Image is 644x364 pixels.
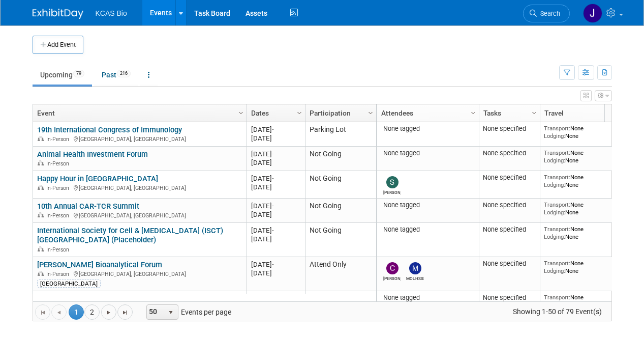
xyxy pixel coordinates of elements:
div: [DATE] [251,260,300,269]
span: Transport: [544,125,570,132]
div: None tagged [381,201,475,209]
td: Parking Lot [305,122,376,147]
span: Transport: [544,226,570,233]
div: [DATE] [251,150,300,158]
a: Column Settings [235,104,247,120]
img: In-Person Event [38,185,44,190]
span: - [272,227,274,234]
div: [GEOGRAPHIC_DATA], [GEOGRAPHIC_DATA] [37,183,242,192]
span: Column Settings [366,109,375,117]
img: ExhibitDay [33,9,83,19]
span: In-Person [46,136,72,143]
span: In-Person [46,271,72,277]
div: None specified [483,226,536,234]
span: - [272,261,274,268]
td: Not Going [305,171,376,199]
span: Lodging: [544,267,565,274]
img: In-Person Event [38,246,44,251]
img: In-Person Event [38,271,44,276]
img: Jocelyn King [583,4,602,23]
td: Attend Only [305,257,376,291]
div: Charisse Fernandez [383,274,401,281]
div: None specified [483,149,536,157]
span: 216 [117,70,131,77]
div: [DATE] [251,134,300,143]
a: Go to the last page [117,304,133,320]
span: Showing 1-50 of 79 Event(s) [503,304,611,319]
a: Tasks [483,104,533,122]
div: None None [544,174,617,188]
img: Sara Herrmann [386,176,398,188]
a: Past216 [94,65,138,85]
span: Column Settings [469,109,477,117]
td: Not Going [305,291,376,316]
div: [GEOGRAPHIC_DATA], [GEOGRAPHIC_DATA] [37,211,242,219]
span: Column Settings [530,109,538,117]
div: [DATE] [251,235,300,243]
span: KCAS Bio [96,9,127,17]
div: None specified [483,174,536,182]
div: None tagged [381,294,475,302]
span: Search [537,10,560,17]
span: Transport: [544,201,570,208]
img: Charisse Fernandez [386,262,398,274]
span: In-Person [46,185,72,191]
a: Go to the first page [35,304,50,320]
div: [DATE] [251,158,300,167]
a: Attendees [381,104,472,122]
a: Column Settings [294,104,305,120]
a: Column Settings [529,104,540,120]
a: Search [523,5,570,22]
a: Happy Hour in [GEOGRAPHIC_DATA] [37,174,158,183]
span: Transport: [544,260,570,267]
div: [DATE] [251,226,300,235]
span: Lodging: [544,233,565,240]
a: Column Settings [365,104,376,120]
span: 1 [69,304,84,320]
a: 2 [84,304,100,320]
a: Event [37,104,240,122]
div: None None [544,294,617,309]
a: Upcoming79 [33,65,92,85]
img: In-Person Event [38,136,44,141]
span: Go to the first page [39,309,47,317]
a: Participation [310,104,370,122]
span: - [272,126,274,133]
div: [DATE] [251,210,300,219]
span: Transport: [544,149,570,156]
span: Go to the previous page [55,309,63,317]
button: Add Event [33,36,83,54]
a: Animal Health Investment Forum [37,150,148,159]
span: Lodging: [544,132,565,139]
td: Not Going [305,223,376,257]
span: - [272,202,274,210]
a: Travel [544,104,615,122]
div: [DATE] [251,125,300,134]
div: None specified [483,125,536,133]
span: Transport: [544,174,570,181]
img: In-Person Event [38,160,44,165]
a: [PERSON_NAME] Bioanalytical Forum [37,260,162,269]
span: Transport: [544,294,570,301]
span: In-Person [46,212,72,219]
div: None specified [483,260,536,268]
span: Go to the next page [105,309,113,317]
div: [DATE] [251,269,300,277]
div: None None [544,260,617,274]
a: Go to the next page [101,304,116,320]
a: International Society for Cell & [MEDICAL_DATA] (ISCT) [GEOGRAPHIC_DATA] (Placeholder) [37,226,223,245]
span: Lodging: [544,209,565,216]
a: 19th International Congress of Immunology [37,125,182,134]
span: Events per page [133,304,241,320]
div: [GEOGRAPHIC_DATA] [37,279,101,288]
div: None specified [483,294,536,302]
span: In-Person [46,160,72,167]
a: Dates [251,104,298,122]
div: None tagged [381,226,475,234]
a: 10th Annual CAR-TCR Summit [37,202,139,211]
div: None tagged [381,125,475,133]
div: [DATE] [251,174,300,183]
div: [DATE] [251,202,300,210]
span: Go to the last page [121,309,129,317]
span: - [272,150,274,158]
